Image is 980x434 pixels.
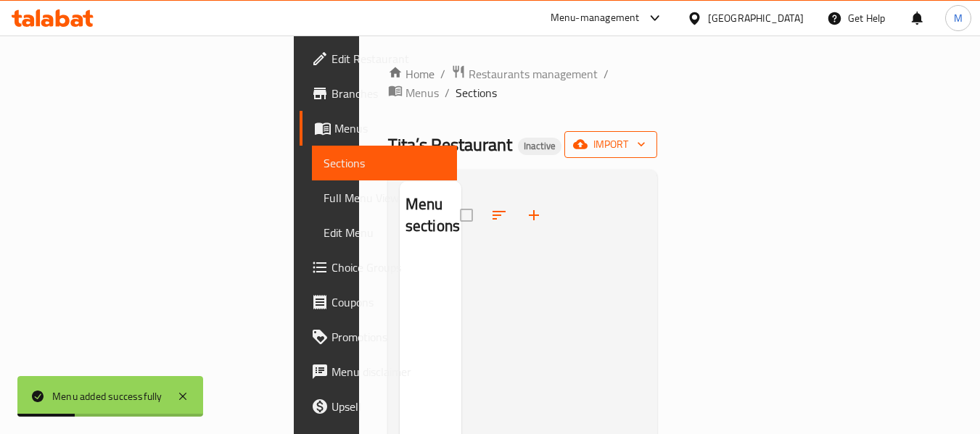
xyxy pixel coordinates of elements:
span: Restaurants management [469,65,598,83]
div: Menu-management [551,9,640,27]
div: Menu added successfully [52,388,162,404]
a: Edit Restaurant [300,41,458,76]
span: Menus [334,120,446,137]
li: / [604,65,609,83]
span: Inactive [518,140,561,152]
a: Branches [300,76,458,111]
a: Upsell [300,389,458,424]
span: Full Menu View [324,189,446,206]
a: Full Menu View [312,180,458,215]
nav: Menu sections [400,250,461,262]
span: Tita’s Restaurant [388,128,512,161]
div: [GEOGRAPHIC_DATA] [708,10,804,26]
span: Coupons [332,293,446,311]
span: Promotions [332,328,446,346]
span: Branches [332,85,446,102]
nav: breadcrumb [388,64,658,102]
span: import [576,135,646,154]
a: Restaurants management [451,64,598,83]
span: Choice Groups [332,259,446,276]
a: Menu disclaimer [300,354,458,389]
span: Menu disclaimer [332,363,446,380]
span: M [954,10,963,26]
button: import [564,131,657,158]
div: Inactive [518,138,561,155]
button: Add section [516,198,551,233]
span: Edit Restaurant [332,50,446,67]
span: Sections [456,84,497,101]
a: Edit Menu [312,215,458,250]
a: Promotions [300,320,458,354]
span: Sections [324,154,446,172]
span: Edit Menu [324,224,446,241]
span: Upsell [332,398,446,415]
a: Choice Groups [300,250,458,285]
a: Coupons [300,285,458,320]
a: Sections [312,146,458,180]
a: Menus [300,111,458,146]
